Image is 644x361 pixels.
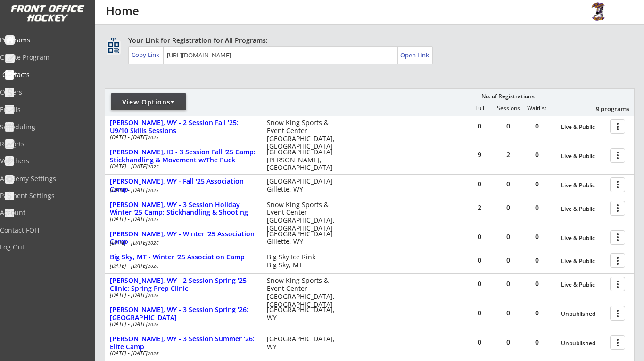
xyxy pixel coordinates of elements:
[494,257,522,264] div: 0
[110,277,257,293] div: [PERSON_NAME], WY - 2 Session Spring '25 Clinic: Spring Prep Clinic
[523,181,551,187] div: 0
[494,152,522,158] div: 2
[561,206,605,212] div: Live & Public
[148,350,159,357] em: 2026
[523,123,551,129] div: 0
[561,235,605,241] div: Live & Public
[400,51,430,59] div: Open Link
[610,277,625,291] button: more_vert
[110,119,257,135] div: [PERSON_NAME], WY - 2 Session Fall '25: U9/10 Skills Sessions
[111,97,186,107] div: View Options
[110,351,254,356] div: [DATE] - [DATE]
[107,36,119,42] div: qr
[148,216,159,223] em: 2025
[110,253,257,261] div: Big Sky, MT - Winter '25 Association Camp
[465,152,494,158] div: 9
[148,263,159,269] em: 2026
[494,181,522,187] div: 0
[110,217,254,222] div: [DATE] - [DATE]
[110,135,254,140] div: [DATE] - [DATE]
[267,230,341,246] div: [GEOGRAPHIC_DATA] Gillette, WY
[523,152,551,158] div: 0
[2,72,87,78] div: Contacts
[610,148,625,163] button: more_vert
[148,321,159,328] em: 2026
[522,105,551,112] div: Waitlist
[267,306,341,322] div: [GEOGRAPHIC_DATA], WY
[148,134,159,141] em: 2025
[494,123,522,129] div: 0
[610,253,625,268] button: more_vert
[494,105,522,112] div: Sessions
[465,181,494,187] div: 0
[110,292,254,298] div: [DATE] - [DATE]
[267,119,341,151] div: Snow King Sports & Event Center [GEOGRAPHIC_DATA], [GEOGRAPHIC_DATA]
[110,148,257,164] div: [PERSON_NAME], ID - 3 Session Fall '25 Camp: Stickhandling & Movement w/The Puck
[267,277,341,308] div: Snow King Sports & Event Center [GEOGRAPHIC_DATA], [GEOGRAPHIC_DATA]
[523,339,551,345] div: 0
[267,335,341,351] div: [GEOGRAPHIC_DATA], WY
[523,257,551,264] div: 0
[580,104,629,113] div: 9 programs
[465,233,494,240] div: 0
[110,335,257,351] div: [PERSON_NAME], WY - 3 Session Summer '26: Elite Camp
[494,281,522,287] div: 0
[523,281,551,287] div: 0
[107,40,121,55] button: qr_code
[267,148,341,172] div: [GEOGRAPHIC_DATA] [PERSON_NAME], [GEOGRAPHIC_DATA]
[494,310,522,316] div: 0
[523,310,551,316] div: 0
[148,163,159,170] em: 2025
[494,204,522,211] div: 0
[128,36,605,45] div: Your Link for Registration for All Programs:
[523,233,551,240] div: 0
[494,339,522,345] div: 0
[465,339,494,345] div: 0
[561,258,605,265] div: Live & Public
[561,311,605,317] div: Unpublished
[110,306,257,322] div: [PERSON_NAME], WY - 3 Session Spring '26: [GEOGRAPHIC_DATA]
[479,93,537,100] div: No. of Registrations
[561,124,605,130] div: Live & Public
[610,335,625,350] button: more_vert
[110,240,254,246] div: [DATE] - [DATE]
[267,253,341,269] div: Big Sky Ice Rink Big Sky, MT
[465,123,494,129] div: 0
[610,230,625,245] button: more_vert
[561,281,605,288] div: Live & Public
[465,105,494,112] div: Full
[267,177,341,193] div: [GEOGRAPHIC_DATA] Gillette, WY
[610,306,625,321] button: more_vert
[267,201,341,233] div: Snow King Sports & Event Center [GEOGRAPHIC_DATA], [GEOGRAPHIC_DATA]
[110,230,257,246] div: [PERSON_NAME], WY - Winter '25 Association Camp
[110,187,254,193] div: [DATE] - [DATE]
[465,281,494,287] div: 0
[610,201,625,216] button: more_vert
[523,204,551,211] div: 0
[132,50,161,59] div: Copy Link
[148,187,159,193] em: 2025
[610,177,625,192] button: more_vert
[110,263,254,269] div: [DATE] - [DATE]
[494,233,522,240] div: 0
[561,340,605,346] div: Unpublished
[465,257,494,264] div: 0
[148,240,159,246] em: 2026
[610,119,625,134] button: more_vert
[465,204,494,211] div: 2
[561,153,605,160] div: Live & Public
[110,164,254,169] div: [DATE] - [DATE]
[110,321,254,327] div: [DATE] - [DATE]
[110,177,257,193] div: [PERSON_NAME], WY - Fall '25 Association Camp
[400,48,430,62] a: Open Link
[148,292,159,298] em: 2026
[561,182,605,189] div: Live & Public
[110,201,257,217] div: [PERSON_NAME], WY - 3 Session Holiday Winter '25 Camp: Stickhandling & Shooting
[465,310,494,316] div: 0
